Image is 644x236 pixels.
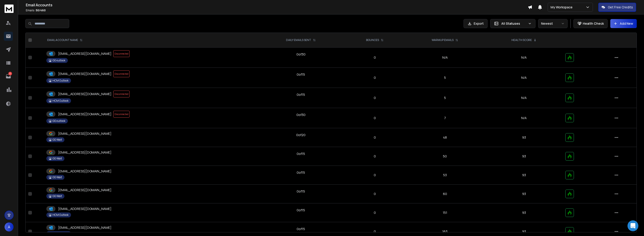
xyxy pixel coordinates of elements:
[405,88,485,108] td: 5
[52,59,65,62] p: GG outlook
[58,112,111,116] p: [EMAIL_ADDRESS][DOMAIN_NAME]
[52,194,62,198] p: GG Wait
[52,157,62,160] p: GG Wait
[405,185,485,203] td: 60
[573,19,608,28] button: Health Check
[405,166,485,185] td: 53
[511,38,532,42] p: HEALTH SCORE
[52,232,69,236] p: HCM Outlook
[348,96,402,100] p: 0
[297,208,305,212] div: 0 of 15
[58,72,111,76] p: [EMAIL_ADDRESS][DOMAIN_NAME]
[348,192,402,196] p: 0
[58,150,111,155] p: [EMAIL_ADDRESS][DOMAIN_NAME]
[297,227,305,231] div: 0 of 15
[297,152,305,156] div: 0 of 15
[113,70,130,77] span: Disconnected
[348,135,402,140] p: 0
[488,96,560,100] p: N/A
[501,21,526,26] p: All Statuses
[405,147,485,166] td: 50
[348,229,402,234] p: 0
[485,166,563,185] td: 93
[488,55,560,60] p: N/A
[52,176,62,179] p: GG Wait
[5,222,14,231] button: A
[297,189,305,194] div: 0 of 15
[113,111,130,118] span: Disconnected
[58,225,111,230] p: [EMAIL_ADDRESS][DOMAIN_NAME]
[58,51,111,56] p: [EMAIL_ADDRESS][DOMAIN_NAME]
[348,210,402,215] p: 0
[58,92,111,96] p: [EMAIL_ADDRESS][DOMAIN_NAME]
[296,52,305,57] div: 0 of 30
[52,79,69,82] p: HCM Outlook
[488,116,560,120] p: N/A
[52,99,69,103] p: HCM Outlook
[464,19,488,28] button: Export
[348,116,402,120] p: 0
[4,72,13,81] a: 17
[348,173,402,177] p: 0
[58,131,111,136] p: [EMAIL_ADDRESS][DOMAIN_NAME]
[348,55,402,60] p: 0
[5,5,14,13] img: logo
[405,203,485,222] td: 151
[627,220,638,231] div: Open Intercom Messenger
[296,133,305,137] div: 0 of 20
[405,48,485,68] td: N/A
[485,147,563,166] td: 93
[405,68,485,88] td: 5
[8,72,12,75] p: 17
[366,38,379,42] p: BOUNCES
[52,119,65,123] p: GG outlook
[58,169,111,173] p: [EMAIL_ADDRESS][DOMAIN_NAME]
[405,108,485,128] td: 7
[58,188,111,192] p: [EMAIL_ADDRESS][DOMAIN_NAME]
[598,3,636,12] button: Get Free Credits
[485,128,563,147] td: 93
[610,19,637,28] button: Add New
[286,38,311,42] p: DAILY EMAILS SENT
[297,72,305,77] div: 0 of 15
[551,5,574,10] p: My Workspace
[113,91,130,97] span: Disconnected
[58,207,111,211] p: [EMAIL_ADDRESS][DOMAIN_NAME]
[296,113,305,117] div: 0 of 30
[297,92,305,97] div: 0 of 15
[608,5,633,10] p: Get Free Credits
[348,75,402,80] p: 0
[26,9,528,12] p: Emails :
[36,8,46,12] span: 50 / 460
[538,19,568,28] button: Newest
[488,75,560,80] p: N/A
[485,203,563,222] td: 93
[52,138,62,142] p: GG Wait
[47,38,83,42] div: EMAIL ACCOUNT NAME
[348,154,402,159] p: 0
[485,185,563,203] td: 93
[297,170,305,175] div: 0 of 15
[583,21,604,26] p: Health Check
[52,213,69,217] p: HCM Outlook
[432,38,454,42] p: WARMUP EMAILS
[26,2,528,8] h1: Email Accounts
[113,50,130,57] span: Disconnected
[405,128,485,147] td: 48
